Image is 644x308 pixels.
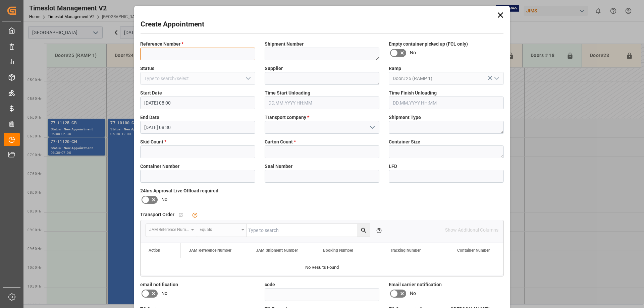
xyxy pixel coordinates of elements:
span: Seal Number [265,163,292,170]
span: Booking Number [323,248,353,253]
span: JAM Shipment Number [256,248,298,253]
span: No [410,290,416,297]
button: search button [357,224,370,237]
input: DD.MM.YYYY HH:MM [140,97,255,109]
span: code [265,281,275,288]
button: open menu [491,73,501,84]
span: Reference Number [140,41,183,48]
span: Container Number [457,248,490,253]
span: JAM Reference Number [189,248,231,253]
button: open menu [243,73,253,84]
span: Tracking Number [390,248,421,253]
span: Shipment Type [389,114,421,121]
span: Transport Order [140,211,174,218]
span: Supplier [265,65,283,72]
div: JAM Reference Number [149,225,189,233]
input: DD.MM.YYYY HH:MM [265,97,380,109]
input: DD.MM.YYYY HH:MM [389,97,504,109]
input: DD.MM.YYYY HH:MM [140,121,255,134]
span: Transport company [265,114,309,121]
input: Type to search/select [140,72,255,85]
input: Type to search/select [389,72,504,85]
span: Status [140,65,154,72]
span: Start Date [140,89,162,97]
span: Container Size [389,138,420,145]
button: open menu [196,224,247,237]
span: Container Number [140,163,179,170]
h2: Create Appointment [141,19,204,30]
span: End Date [140,114,159,121]
span: 24hrs Approval Live Offload required [140,187,218,194]
span: No [161,196,167,203]
div: Equals [200,225,239,233]
button: open menu [146,224,196,237]
span: Ramp [389,65,401,72]
span: No [161,290,167,297]
span: email notification [140,281,178,288]
span: Time Start Unloading [265,89,310,97]
button: open menu [367,122,377,133]
span: Shipment Number [265,41,304,48]
span: Empty container picked up (FCL only) [389,41,468,48]
div: Action [149,248,160,253]
span: LFD [389,163,397,170]
span: Email carrier notification [389,281,442,288]
span: Time Finish Unloading [389,89,437,97]
input: Type to search [247,224,370,237]
span: Skid Count [140,138,166,145]
span: Carton Count [265,138,296,145]
span: No [410,49,416,56]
